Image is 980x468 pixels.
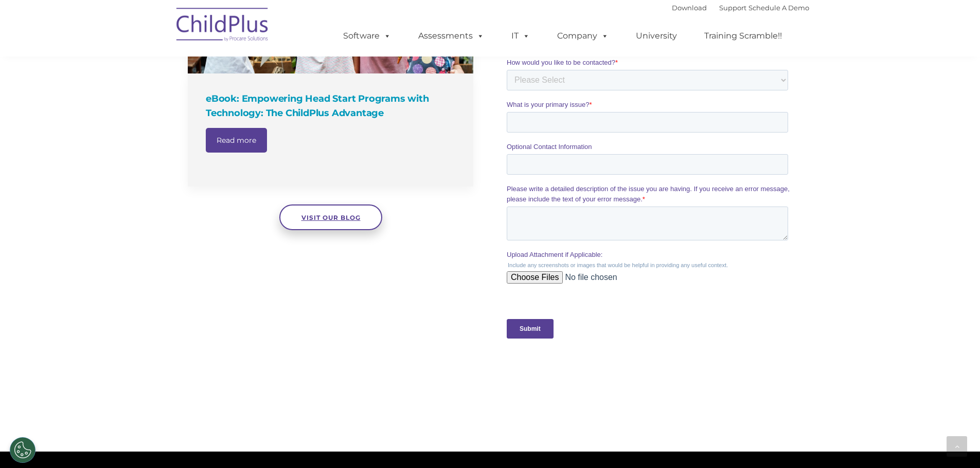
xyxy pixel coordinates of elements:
a: Assessments [408,26,494,46]
a: IT [501,26,540,46]
a: Training Scramble!! [694,26,792,46]
a: Download [672,4,707,12]
img: ChildPlus by Procare Solutions [171,1,274,52]
span: Visit our blog [301,214,360,221]
h4: eBook: Empowering Head Start Programs with Technology: The ChildPlus Advantage [206,91,458,120]
a: Software [333,26,401,46]
a: University [626,26,687,46]
a: Read more [206,128,267,153]
a: Company [547,26,619,46]
a: Support [719,4,746,12]
font: | [672,4,809,12]
a: Schedule A Demo [749,4,809,12]
a: Visit our blog [279,204,382,230]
